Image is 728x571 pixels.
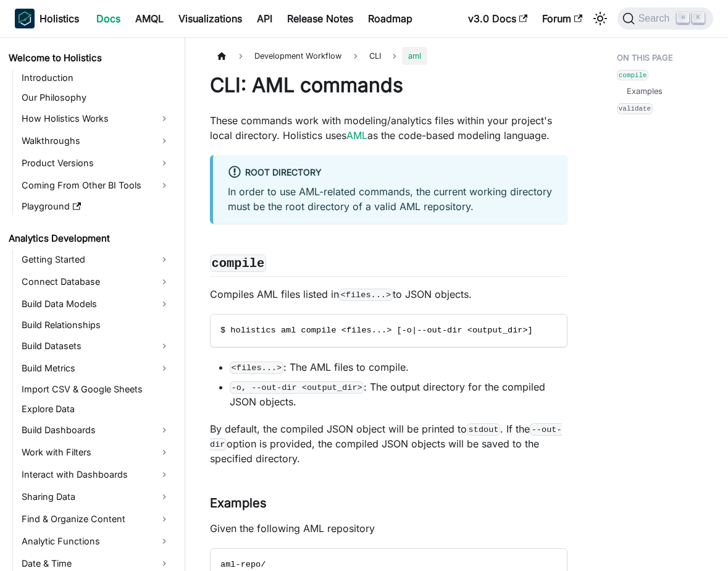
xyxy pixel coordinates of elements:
a: CLI [363,47,387,65]
a: Analytic Functions [18,531,174,551]
button: Search (Command+K) [617,7,713,30]
a: Explore Data [18,400,174,418]
a: Analytics Development [5,230,174,247]
a: API [249,9,280,28]
a: Build Dashboards [18,420,174,440]
a: Build Data Models [18,294,174,314]
a: Coming From Other BI Tools [18,176,174,195]
a: Welcome to Holistics [5,49,174,67]
p: Given the following AML repository [210,521,567,536]
p: By default, the compiled JSON object will be printed to . If the option is provided, the compiled... [210,421,567,466]
a: Playground [18,198,174,215]
a: v3.0 Docs [461,9,535,28]
span: Search [635,13,677,24]
a: Our Philosophy [18,89,174,106]
a: Getting Started [18,250,174,269]
kbd: ⌘ [677,12,689,23]
a: Build Relationships [18,316,174,334]
kbd: K [692,12,705,23]
b: Holistics [40,11,79,26]
li: : The output directory for the compiled JSON objects. [230,379,567,409]
a: Find & Organize Content [18,509,174,529]
code: compile [617,70,648,80]
img: Holistics [15,9,35,28]
li: : The AML files to compile. [230,360,567,374]
a: validate [617,103,652,114]
a: Build Datasets [18,336,174,356]
a: Visualizations [171,9,249,28]
code: --out-dir [210,423,562,450]
span: CLI [369,51,381,61]
a: Home page [210,47,233,65]
code: <files...> [339,289,393,301]
a: Examples [627,85,663,97]
a: How Holistics Works [18,109,174,129]
code: validate [617,103,652,114]
a: Build Metrics [18,358,174,378]
code: stdout [467,423,500,436]
span: aml-repo/ [220,560,266,569]
p: In order to use AML-related commands, the current working directory must be the root directory of... [228,184,553,214]
a: Introduction [18,69,174,87]
div: Root Directory [228,165,553,181]
a: Import CSV & Google Sheets [18,381,174,398]
a: Docs [89,9,128,28]
nav: Breadcrumbs [210,47,567,65]
code: <files...> [230,362,283,374]
a: compile [617,69,648,80]
a: HolisticsHolistics [15,9,79,28]
span: $ holistics aml compile <files...> [-o|--out-dir <output_dir>] [220,326,533,335]
span: aml [402,47,427,65]
h1: CLI: AML commands [210,73,567,98]
a: Roadmap [361,9,420,28]
a: Release Notes [280,9,361,28]
a: AML [346,129,367,142]
code: compile [210,255,266,272]
a: Work with Filters [18,442,174,462]
a: Interact with Dashboards [18,465,174,484]
a: Sharing Data [18,487,174,507]
p: Compiles AML files listed in to JSON objects. [210,287,567,302]
code: -o, --out-dir <output_dir> [230,381,364,394]
a: Walkthroughs [18,131,174,151]
span: Development Workflow [248,47,348,65]
a: Connect Database [18,272,174,292]
button: Switch between dark and light mode (currently light mode) [590,9,610,28]
a: Forum [535,9,590,28]
a: Product Versions [18,153,174,173]
h3: Examples [210,496,567,511]
p: These commands work with modeling/analytics files within your project's local directory. Holistic... [210,113,567,143]
a: AMQL [128,9,171,28]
